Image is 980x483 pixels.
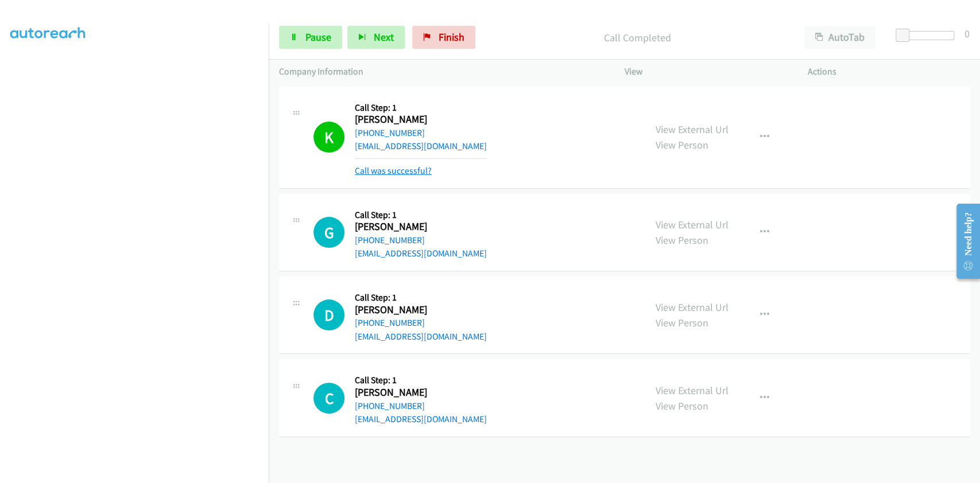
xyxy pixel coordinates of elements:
[313,122,344,153] h1: K
[439,30,464,44] span: Finish
[355,113,450,126] h2: [PERSON_NAME]
[901,31,954,40] div: Delay between calls (in seconds)
[355,235,425,246] a: [PHONE_NUMBER]
[374,30,394,44] span: Next
[355,303,450,317] h2: [PERSON_NAME]
[412,26,475,49] a: Finish
[279,26,342,49] a: Pause
[656,233,708,247] a: View Person
[279,65,604,79] p: Company Information
[313,383,344,414] h1: C
[313,299,344,330] h1: D
[355,220,450,233] h2: [PERSON_NAME]
[313,299,344,330] div: The call is yet to be attempted
[656,399,708,412] a: View Person
[305,30,331,44] span: Pause
[964,26,970,41] div: 0
[625,65,787,79] p: View
[355,248,487,259] a: [EMAIL_ADDRESS][DOMAIN_NAME]
[656,316,708,329] a: View Person
[313,383,344,414] div: The call is yet to be attempted
[355,141,487,151] a: [EMAIL_ADDRESS][DOMAIN_NAME]
[313,217,344,248] h1: G
[355,375,487,386] h5: Call Step: 1
[355,414,487,424] a: [EMAIL_ADDRESS][DOMAIN_NAME]
[355,386,450,399] h2: [PERSON_NAME]
[491,30,784,45] p: Call Completed
[656,384,729,397] a: View External Url
[807,65,970,79] p: Actions
[355,209,487,221] h5: Call Step: 1
[656,218,729,231] a: View External Url
[656,138,708,151] a: View Person
[355,102,487,114] h5: Call Step: 1
[355,165,432,176] a: Call was successful?
[804,26,876,49] button: AutoTab
[355,400,425,411] a: [PHONE_NUMBER]
[347,26,405,49] button: Next
[355,317,425,328] a: [PHONE_NUMBER]
[656,301,729,314] a: View External Url
[947,196,980,287] iframe: Resource Center
[355,331,487,342] a: [EMAIL_ADDRESS][DOMAIN_NAME]
[355,127,425,138] a: [PHONE_NUMBER]
[355,292,487,303] h5: Call Step: 1
[656,123,729,136] a: View External Url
